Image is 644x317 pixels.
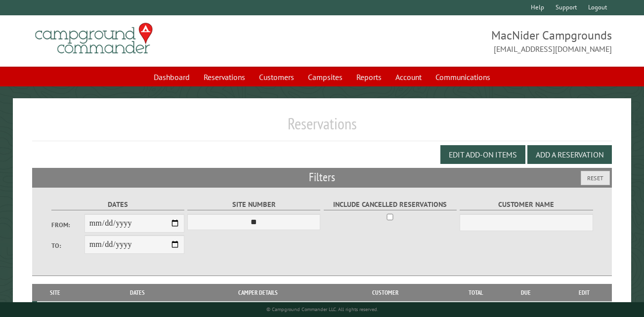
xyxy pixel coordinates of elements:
[460,199,593,210] label: Customer Name
[253,68,300,86] a: Customers
[557,284,612,301] th: Edit
[51,220,85,230] label: From:
[389,68,428,86] a: Account
[350,68,387,86] a: Reports
[496,284,557,301] th: Due
[302,68,348,86] a: Campsites
[51,241,85,250] label: To:
[324,199,457,210] label: Include Cancelled Reservations
[198,68,251,86] a: Reservations
[202,284,314,301] th: Camper Details
[32,19,156,58] img: Campground Commander
[266,306,378,313] small: © Campground Commander LLC. All rights reserved.
[32,168,612,187] h2: Filters
[37,284,73,301] th: Site
[527,145,612,164] button: Add a Reservation
[187,199,320,210] label: Site Number
[73,284,202,301] th: Dates
[32,114,612,141] h1: Reservations
[440,145,525,164] button: Edit Add-on Items
[51,199,184,210] label: Dates
[456,284,496,301] th: Total
[314,284,456,301] th: Customer
[322,27,612,55] span: MacNider Campgrounds [EMAIL_ADDRESS][DOMAIN_NAME]
[581,171,610,185] button: Reset
[429,68,496,86] a: Communications
[148,68,196,86] a: Dashboard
